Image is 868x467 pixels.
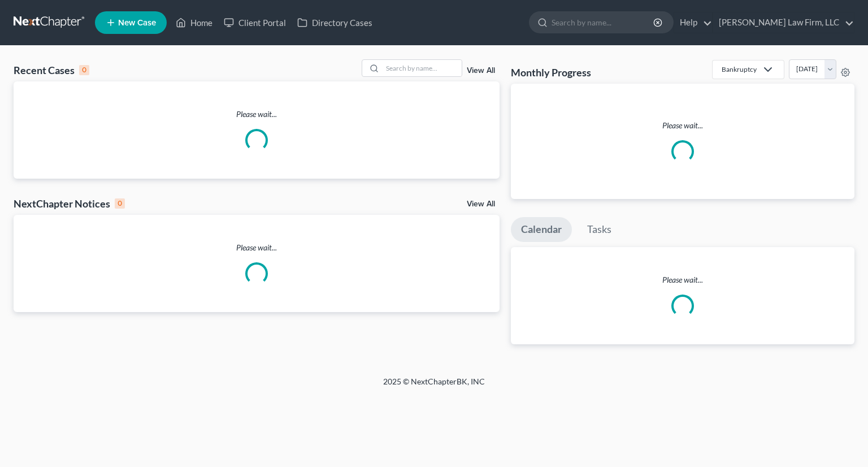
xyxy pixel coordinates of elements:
[292,12,378,33] a: Directory Cases
[511,66,591,79] h3: Monthly Progress
[115,198,125,209] div: 0
[713,12,854,33] a: [PERSON_NAME] Law Firm, LLC
[79,65,89,75] div: 0
[118,19,156,27] span: New Case
[722,64,757,74] div: Bankruptcy
[14,63,89,77] div: Recent Cases
[14,197,125,210] div: NextChapter Notices
[14,109,500,120] p: Please wait...
[511,274,854,286] p: Please wait...
[218,12,292,33] a: Client Portal
[170,12,218,33] a: Home
[467,200,495,208] a: View All
[520,120,845,131] p: Please wait...
[112,376,756,396] div: 2025 © NextChapterBK, INC
[577,217,622,242] a: Tasks
[511,217,572,242] a: Calendar
[14,242,500,253] p: Please wait...
[552,12,655,33] input: Search by name...
[674,12,712,33] a: Help
[467,67,495,75] a: View All
[383,60,462,76] input: Search by name...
